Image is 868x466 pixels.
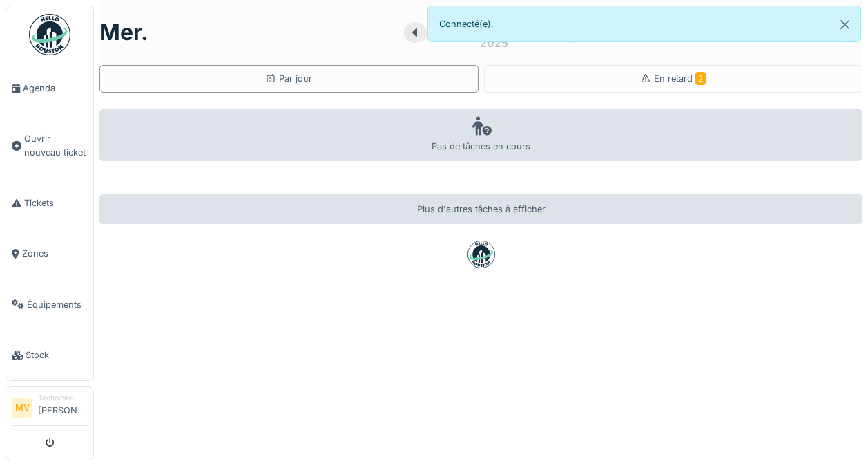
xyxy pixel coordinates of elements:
h1: mer. [99,19,148,46]
a: Agenda [6,63,93,113]
span: Zones [22,247,88,260]
li: [PERSON_NAME] [38,393,88,422]
div: Technicien [38,393,88,403]
div: Pas de tâches en cours [99,109,862,161]
div: Plus d'autres tâches à afficher [99,194,862,224]
span: En retard [654,73,706,84]
img: Badge_color-CXgf-gQk.svg [29,14,70,55]
a: Équipements [6,279,93,330]
a: Stock [6,330,93,380]
a: Ouvrir nouveau ticket [6,113,93,178]
button: Close [829,6,860,43]
li: MV [12,398,32,418]
span: Ouvrir nouveau ticket [24,132,88,158]
span: 2 [695,72,706,85]
img: badge-BVDL4wpA.svg [467,241,495,268]
a: Zones [6,228,93,279]
div: Connecté(e). [427,6,862,42]
a: MV Technicien[PERSON_NAME] [12,393,88,426]
a: Tickets [6,178,93,228]
div: Par jour [265,72,312,85]
div: 2025 [480,35,508,51]
span: Équipements [27,298,88,311]
span: Agenda [23,82,88,95]
span: Stock [26,348,88,362]
span: Tickets [24,196,88,209]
